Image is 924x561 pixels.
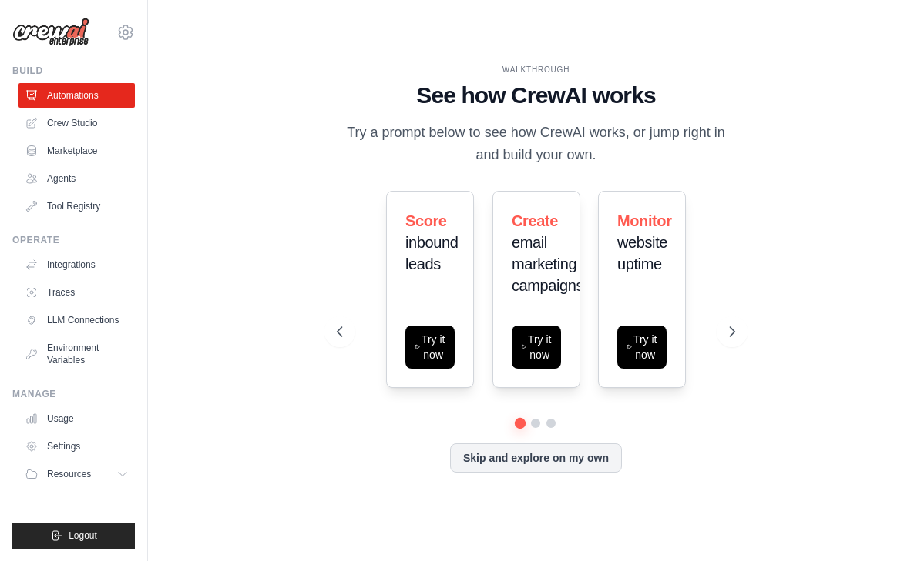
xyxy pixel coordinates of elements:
a: Automations [18,83,135,108]
span: email marketing campaigns [512,234,583,294]
span: website uptime [617,234,667,272]
div: Build [12,65,135,77]
a: Traces [18,280,135,305]
button: Try it now [617,326,667,369]
a: Marketplace [18,139,135,163]
span: inbound leads [405,234,458,272]
h1: See how CrewAI works [337,82,736,109]
div: WALKTHROUGH [337,64,736,75]
a: Environment Variables [18,336,135,372]
a: LLM Connections [18,308,135,332]
span: Resources [47,468,91,480]
button: Skip and explore on my own [450,443,622,473]
button: Try it now [512,326,561,369]
iframe: Chat Widget [847,487,924,561]
p: Try a prompt below to see how CrewAI works, or jump right in and build your own. [337,122,736,167]
span: Create [512,212,558,229]
a: Usage [18,406,135,431]
a: Tool Registry [18,194,135,219]
span: Score [405,212,447,229]
div: Manage [12,388,135,400]
img: Logo [12,18,89,47]
a: Settings [18,434,135,459]
button: Resources [18,462,135,486]
div: Operate [12,234,135,246]
a: Crew Studio [18,111,135,135]
span: Logout [69,529,97,542]
a: Agents [18,166,135,191]
button: Logout [12,523,135,549]
button: Try it now [405,326,455,369]
span: Monitor [617,212,672,229]
a: Integrations [18,252,135,277]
